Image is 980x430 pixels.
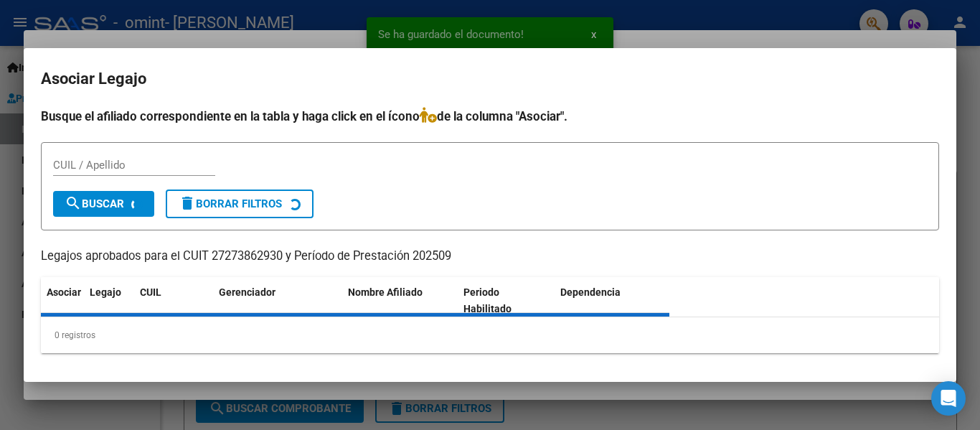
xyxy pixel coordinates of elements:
span: Dependencia [560,286,621,298]
p: Legajos aprobados para el CUIT 27273862930 y Período de Prestación 202509 [41,248,939,266]
span: CUIL [140,286,161,298]
span: Legajo [90,286,121,298]
span: Nombre Afiliado [348,286,423,298]
div: Open Intercom Messenger [931,381,966,416]
span: Asociar [47,286,81,298]
datatable-header-cell: Nombre Afiliado [342,277,458,324]
mat-icon: search [65,195,82,212]
datatable-header-cell: Periodo Habilitado [458,277,555,324]
mat-icon: delete [179,195,196,212]
div: 0 registros [41,317,939,353]
datatable-header-cell: Legajo [84,277,134,324]
h4: Busque el afiliado correspondiente en la tabla y haga click en el ícono de la columna "Asociar". [41,107,939,126]
span: Periodo Habilitado [463,286,512,314]
h2: Asociar Legajo [41,65,939,93]
span: Gerenciador [219,286,275,298]
span: Borrar Filtros [179,197,282,210]
datatable-header-cell: Gerenciador [213,277,342,324]
datatable-header-cell: CUIL [134,277,213,324]
datatable-header-cell: Asociar [41,277,84,324]
button: Buscar [53,191,154,217]
datatable-header-cell: Dependencia [555,277,670,324]
span: Buscar [65,197,124,210]
button: Borrar Filtros [166,190,314,218]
